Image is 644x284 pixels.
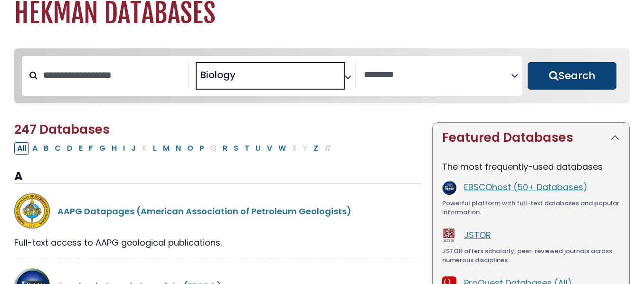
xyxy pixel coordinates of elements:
[86,142,96,155] button: Filter Results F
[173,142,184,155] button: Filter Results N
[442,199,620,217] div: Powerful platform with full-text databases and popular information.
[442,247,620,265] div: JSTOR offers scholarly, peer-reviewed journals across numerous disciplines.
[364,70,511,80] textarea: Search
[242,142,252,155] button: Filter Results T
[38,67,188,83] input: Search database by title or keyword
[109,142,120,155] button: Filter Results H
[150,142,160,155] button: Filter Results L
[264,142,275,155] button: Filter Results V
[184,142,196,155] button: Filter Results O
[52,142,64,155] button: Filter Results C
[76,142,85,155] button: Filter Results E
[14,142,29,155] button: All
[464,229,491,241] a: JSTOR
[29,142,40,155] button: Filter Results A
[120,142,128,155] button: Filter Results I
[237,73,244,83] textarea: Search
[14,121,110,138] span: 247 Databases
[96,142,108,155] button: Filter Results G
[41,142,51,155] button: Filter Results B
[275,142,289,155] button: Filter Results W
[57,205,351,217] a: AAPG Datapages (American Association of Petroleum Geologists)
[160,142,172,155] button: Filter Results M
[220,142,230,155] button: Filter Results R
[14,48,630,103] nav: Search filters
[64,142,76,155] button: Filter Results D
[311,142,321,155] button: Filter Results Z
[442,160,620,173] p: The most frequently-used databases
[14,142,335,154] div: Alpha-list to filter by first letter of database name
[14,236,421,249] div: Full-text access to AAPG geological publications.
[197,142,207,155] button: Filter Results P
[433,123,629,153] button: Featured Databases
[200,68,236,82] span: Biology
[464,181,587,193] a: EBSCOhost (50+ Databases)
[253,142,264,155] button: Filter Results U
[197,68,236,82] li: Biology
[231,142,241,155] button: Filter Results S
[528,62,616,90] button: Submit for Search Results
[14,170,421,184] h3: A
[128,142,139,155] button: Filter Results J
